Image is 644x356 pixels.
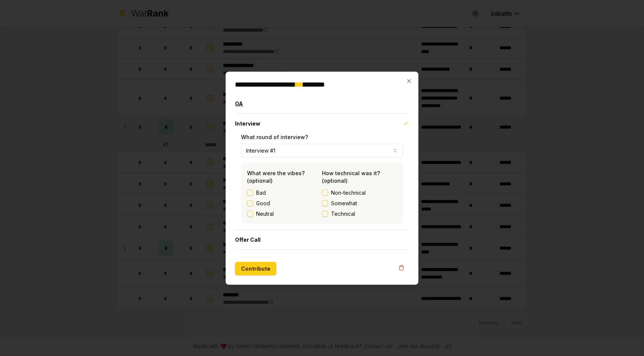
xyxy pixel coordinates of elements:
label: Good [256,199,270,207]
span: Non-technical [331,189,366,196]
label: Bad [256,189,266,196]
button: Offer Call [235,230,409,249]
button: Interview [235,114,409,133]
label: What were the vibes? (optional) [247,170,305,183]
button: Non-technical [322,189,328,195]
button: OA [235,94,409,113]
label: What round of interview? [241,133,308,140]
label: How technical was it? (optional) [322,170,380,183]
span: Somewhat [331,199,357,207]
label: Neutral [256,210,274,217]
button: Somewhat [322,200,328,206]
div: Interview [235,133,409,229]
span: Technical [331,210,355,217]
button: Contribute [235,262,276,275]
button: Technical [322,211,328,217]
